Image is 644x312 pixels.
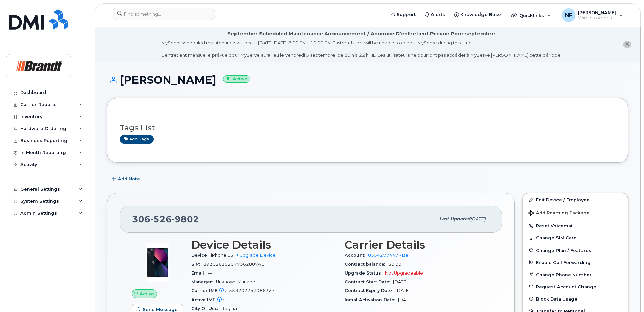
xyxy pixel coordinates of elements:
button: Change Plan / Features [523,244,628,256]
span: — [227,297,231,302]
a: Edit Device / Employee [523,193,628,206]
h3: Carrier Details [345,239,490,251]
div: MyServe scheduled maintenance will occur [DATE][DATE] 8:00 PM - 10:00 PM Eastern. Users will be u... [161,40,562,58]
span: [DATE] [393,279,407,284]
small: Active [223,75,250,83]
span: Contract Start Date [345,279,393,284]
span: Contract balance [345,262,388,267]
span: 306 [132,214,199,224]
h3: Device Details [191,239,337,251]
h3: Tags List [120,124,616,132]
button: Add Roaming Package [523,206,628,219]
span: Not Upgradeable [385,270,423,276]
span: Active [140,291,154,297]
span: City Of Use [191,306,221,311]
button: Enable Call Forwarding [523,256,628,268]
span: 353202257086327 [229,288,275,293]
span: Add Note [118,176,140,182]
span: Carrier IMEI [191,288,229,293]
span: — [208,270,212,276]
button: Block Data Usage [523,293,628,305]
a: 0554277447 - Bell [368,253,411,258]
span: Regina [221,306,237,311]
span: Unknown Manager [216,279,257,284]
button: Change SIM Card [523,232,628,244]
span: SIM [191,262,203,267]
span: iPhone 13 [211,253,233,258]
span: Change Plan / Features [536,248,591,253]
span: Manager [191,279,216,284]
span: Add Roaming Package [528,210,590,217]
span: Device [191,253,211,258]
span: [DATE] [398,297,413,302]
span: Email [191,270,208,276]
span: Contract Expiry Date [345,288,396,293]
span: Active IMEI [191,297,227,302]
a: + Upgrade Device [236,253,276,258]
button: close notification [623,41,631,48]
span: 9802 [172,214,199,224]
button: Request Account Change [523,281,628,293]
span: [DATE] [470,216,486,222]
span: 526 [150,214,172,224]
span: Account [345,253,368,258]
h1: [PERSON_NAME] [107,74,628,86]
img: image20231002-3703462-1ig824h.jpeg [137,242,178,283]
span: Last updated [439,216,470,222]
button: Reset Voicemail [523,219,628,232]
button: Change Phone Number [523,268,628,281]
span: Enable Call Forwarding [536,260,591,265]
a: Add tags [120,135,154,144]
span: [DATE] [396,288,410,293]
button: Add Note [107,173,146,185]
span: Initial Activation Date [345,297,398,302]
span: 89302610207736280741 [203,262,264,267]
span: $0.00 [388,262,401,267]
div: September Scheduled Maintenance Announcement / Annonce D'entretient Prévue Pour septembre [227,30,495,37]
span: Upgrade Status [345,270,385,276]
